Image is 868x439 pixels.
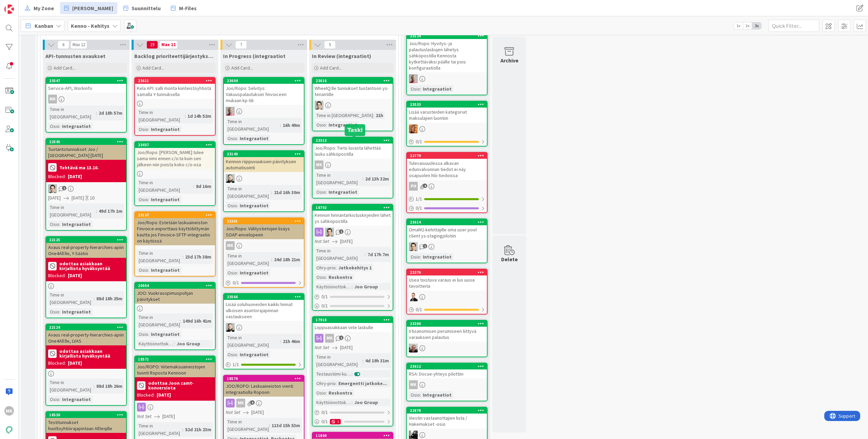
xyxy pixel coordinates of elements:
span: : [420,85,421,93]
img: JH [409,344,418,352]
span: 5 [324,41,336,49]
div: VP [407,292,487,301]
div: Lisää varusteiden kategoriat maksulajien luontiin [407,108,487,122]
div: 23380 [407,321,487,327]
img: TT [315,101,323,110]
span: : [373,112,374,119]
div: 23547 [49,78,126,83]
b: odottaa asiakkaan kirjallista hyväksyntää [59,261,124,271]
div: 8d 16m [194,183,213,190]
div: 23566 [224,294,304,300]
div: Käyttöönottokriittisyys [137,340,174,347]
span: Add Card... [320,65,342,71]
span: My Zone [34,4,54,12]
div: 20954 [138,283,215,288]
div: Time in [GEOGRAPHIC_DATA] [137,313,180,328]
div: 21d 16h 30m [272,189,302,196]
div: 23124 [410,34,487,38]
img: HJ [226,107,235,116]
i: Not Set [315,344,329,350]
div: 20954JOO: Vuokrasopimuspohjan päivitykset [135,283,215,304]
div: Integraatiot [238,202,270,209]
div: MK [315,160,323,169]
div: Integraatiot [327,188,359,196]
div: MK [325,334,334,343]
div: 23566Lisää soluhuoneiden kaikki hinnat ulkoisen asuntorajapinnan vastaukseen [224,294,304,321]
div: Integraatiot [421,85,453,93]
span: : [326,273,327,281]
div: Joo/Ropo: Välitystietojen lisäys SOAP-envelopeen [224,224,304,239]
div: MK [46,95,126,103]
div: MK [48,95,57,103]
span: : [59,308,60,316]
span: : [420,253,421,261]
div: Integraatiot [238,269,270,276]
div: Time in [GEOGRAPHIC_DATA] [48,204,96,218]
div: 23611 [135,78,215,84]
div: 18702Kennon hinnantarkistuskirjeiden lähetys sähköpostilla [313,205,393,226]
div: Time in [GEOGRAPHIC_DATA] [137,249,182,264]
div: 22201 [224,218,304,224]
div: 23533 [410,102,487,107]
div: 23380Irtisanomisen perumiseen liittyvä varauksien palautus [407,321,487,342]
div: 7d 17h 7m [366,251,391,258]
div: 17918 [316,318,393,322]
div: 18702 [316,205,393,210]
div: TT [313,101,393,110]
div: 23457 [138,142,215,147]
div: 22779 [407,153,487,159]
div: 22545Tuotantotunnukset Joo / [GEOGRAPHIC_DATA] [DATE] [46,139,126,160]
div: Osio [409,85,420,93]
div: Time in [GEOGRAPHIC_DATA] [226,185,271,200]
div: Time in [GEOGRAPHIC_DATA] [315,171,362,186]
div: Irtisanomisen perumiseen liittyvä varauksien palautus [407,327,487,342]
div: 1/1 [407,195,487,203]
div: Jatkokehitys 1 [337,264,373,271]
div: 22779Tulevaisuudessa alkavan edunvalvonnan tiedot ei näy osapuolen hlö-tiedoissa [407,153,487,180]
div: 22124 [46,324,126,330]
img: SH [226,174,235,183]
img: HJ [409,74,418,83]
div: Integraatiot [60,308,93,316]
div: Joo/Ropo: Hyvitys- ja palautuslaskujen lähetys sähköpostilla Kennosta kytkettäväksi päälle tai po... [407,39,487,72]
div: SH [224,174,304,183]
span: [DATE] [72,194,84,202]
div: 22545 [49,139,126,144]
div: 23313 [313,137,393,144]
div: 23313Joo/Ropo: Tieto luvasta lähettää lasku sähköpostilla [313,137,393,158]
span: : [352,283,353,290]
div: 88d 18h 25m [95,295,124,302]
b: Tehtävä ma 13.10. [59,165,99,170]
div: 23547 [46,78,126,84]
span: : [336,264,337,271]
span: : [174,340,175,347]
span: [DATE] [48,194,61,202]
div: 22878 [407,407,487,414]
span: [DATE] [340,344,353,351]
b: Kenno - Kehitys [71,22,110,29]
div: 1D [90,194,95,202]
div: Joo/Ropo: Tieto luvasta lähettää lasku sähköpostilla [313,144,393,158]
div: 20954 [135,283,215,289]
div: Kela API: salli monta kiinteistöyhtiötä samalla Y-tunnuksella [135,84,215,99]
div: MK [224,241,304,250]
div: Avaus real-property-hierarchies-apiin One4All:lle, Y-Säätiö [46,243,126,258]
div: 23612 [407,363,487,369]
div: Osio [409,253,420,261]
div: JH [407,344,487,352]
div: Archive [500,56,518,64]
div: 0/1 [407,137,487,146]
div: Max 12 [161,43,176,46]
div: 22201 [227,219,304,224]
span: 2x [743,22,752,29]
div: 23547Service-API, Workinfo [46,78,126,93]
div: Integraatiot [60,221,93,228]
div: 23376 [410,270,487,275]
img: VP [409,292,418,301]
div: Time in [GEOGRAPHIC_DATA] [226,252,271,267]
div: TT [46,184,126,193]
span: : [271,189,272,196]
span: : [59,122,60,130]
div: MK [313,334,393,343]
div: Osio [48,221,59,228]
